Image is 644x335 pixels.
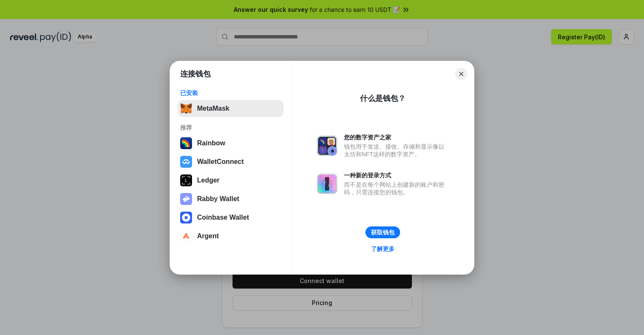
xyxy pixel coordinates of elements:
div: Argent [197,232,219,240]
div: WalletConnect [197,158,244,166]
div: 了解更多 [371,245,395,253]
button: MetaMask [178,100,284,117]
img: svg+xml,%3Csvg%20xmlns%3D%22http%3A%2F%2Fwww.w3.org%2F2000%2Fsvg%22%20fill%3D%22none%22%20viewBox... [317,136,337,156]
div: 已安装 [180,89,281,97]
div: Coinbase Wallet [197,214,249,221]
div: 获取钱包 [371,229,395,236]
div: 什么是钱包？ [360,93,406,103]
button: Close [455,68,467,80]
button: Rabby Wallet [178,191,284,207]
img: svg+xml,%3Csvg%20width%3D%2228%22%20height%3D%2228%22%20viewBox%3D%220%200%2028%2028%22%20fill%3D... [180,156,192,168]
img: svg+xml,%3Csvg%20width%3D%2228%22%20height%3D%2228%22%20viewBox%3D%220%200%2028%2028%22%20fill%3D... [180,212,192,223]
button: Rainbow [178,135,284,152]
div: 推荐 [180,124,281,131]
div: MetaMask [197,105,229,112]
div: Ledger [197,177,219,184]
button: WalletConnect [178,153,284,170]
div: Rainbow [197,139,225,147]
img: svg+xml,%3Csvg%20width%3D%2228%22%20height%3D%2228%22%20viewBox%3D%220%200%2028%2028%22%20fill%3D... [180,230,192,242]
div: Rabby Wallet [197,195,239,203]
div: 您的数字资产之家 [344,133,449,141]
img: svg+xml,%3Csvg%20width%3D%22120%22%20height%3D%22120%22%20viewBox%3D%220%200%20120%20120%22%20fil... [180,137,192,149]
div: 钱包用于发送、接收、存储和显示像以太坊和NFT这样的数字资产。 [344,143,449,158]
img: svg+xml,%3Csvg%20fill%3D%22none%22%20height%3D%2233%22%20viewBox%3D%220%200%2035%2033%22%20width%... [180,103,192,114]
div: 而不是在每个网站上创建新的账户和密码，只需连接您的钱包。 [344,181,449,196]
img: svg+xml,%3Csvg%20xmlns%3D%22http%3A%2F%2Fwww.w3.org%2F2000%2Fsvg%22%20fill%3D%22none%22%20viewBox... [317,174,337,194]
a: 了解更多 [366,243,400,254]
img: svg+xml,%3Csvg%20xmlns%3D%22http%3A%2F%2Fwww.w3.org%2F2000%2Fsvg%22%20fill%3D%22none%22%20viewBox... [180,193,192,205]
div: 一种新的登录方式 [344,172,449,179]
button: 获取钱包 [365,226,400,238]
img: svg+xml,%3Csvg%20xmlns%3D%22http%3A%2F%2Fwww.w3.org%2F2000%2Fsvg%22%20width%3D%2228%22%20height%3... [180,174,192,186]
button: Argent [178,228,284,245]
button: Coinbase Wallet [178,209,284,226]
h1: 连接钱包 [180,69,211,79]
button: Ledger [178,172,284,189]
